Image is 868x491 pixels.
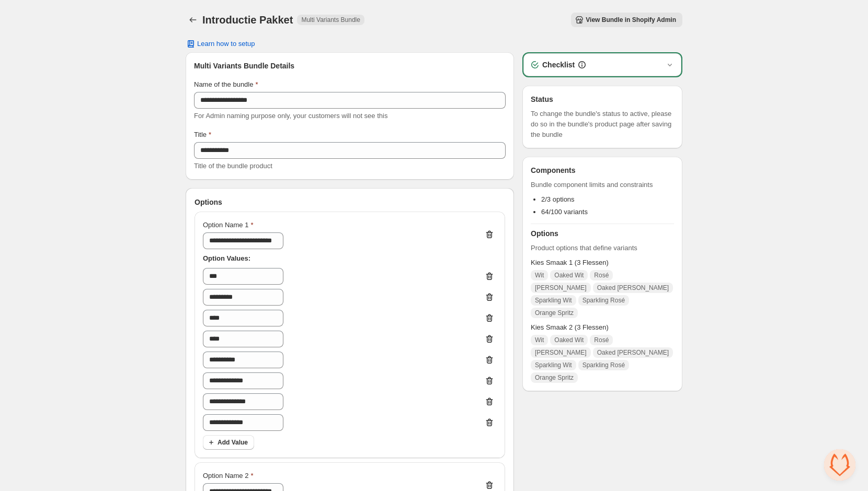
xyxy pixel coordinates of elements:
label: Title [194,130,211,140]
span: [PERSON_NAME] [535,348,587,357]
span: Bundle component limits and constraints [531,180,674,190]
span: To change the bundle's status to active, please do so in the bundle's product page after saving t... [531,109,674,140]
span: Sparkling Wit [535,361,572,369]
span: Wit [535,336,544,344]
span: Learn how to setup [197,40,255,48]
span: Oaked Wit [554,336,584,344]
span: For Admin naming purpose only, your customers will not see this [194,112,387,120]
span: Kies Smaak 1 (3 Flessen) [531,258,674,268]
p: Option Values: [203,253,497,264]
button: Delete value 1 [482,268,497,285]
label: Option Name 2 [203,471,254,481]
button: Back [186,13,200,27]
button: Add Value [203,435,254,450]
h3: Components [531,165,576,176]
span: Options [195,197,222,207]
button: Learn how to setup [179,37,261,51]
span: Sparkling Rosé [583,296,625,305]
h3: Multi Variants Bundle Details [194,61,506,71]
button: View Bundle in Shopify Admin [571,13,682,27]
span: Orange Spritz [535,373,574,382]
span: Multi Variants Bundle [301,16,360,24]
span: 2/3 options [541,195,575,203]
h3: Status [531,94,674,104]
span: Product options that define variants [531,243,674,253]
button: Delete value 4 [482,331,497,347]
h1: Introductie Pakket [202,14,293,26]
span: Wit [535,271,544,279]
span: Rosé [594,271,609,279]
span: Orange Spritz [535,309,574,317]
span: [PERSON_NAME] [535,284,587,292]
button: Delete value 3 [482,310,497,326]
button: Delete value 6 [482,372,497,389]
label: Option Name 1 [203,220,254,230]
span: Add Value [218,438,248,447]
button: Delete value 7 [482,393,497,410]
span: Oaked [PERSON_NAME] [597,348,669,357]
span: View Bundle in Shopify Admin [586,16,676,24]
span: Kies Smaak 2 (3 Flessen) [531,322,674,333]
span: Sparkling Rosé [583,361,625,369]
button: Delete value 2 [482,289,497,306]
button: Delete value 8 [482,414,497,431]
span: Oaked Wit [554,271,584,279]
label: Name of the bundle [194,79,258,90]
h3: Options [531,228,674,239]
button: Delete value 5 [482,352,497,368]
span: Oaked [PERSON_NAME] [597,284,669,292]
span: 64/100 variants [541,208,588,216]
span: Title of the bundle product [194,162,272,170]
span: Rosé [594,336,609,344]
h3: Checklist [542,60,575,70]
div: Open chat [824,449,855,481]
span: Sparkling Wit [535,296,572,305]
button: Delete option 1 [482,220,497,249]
